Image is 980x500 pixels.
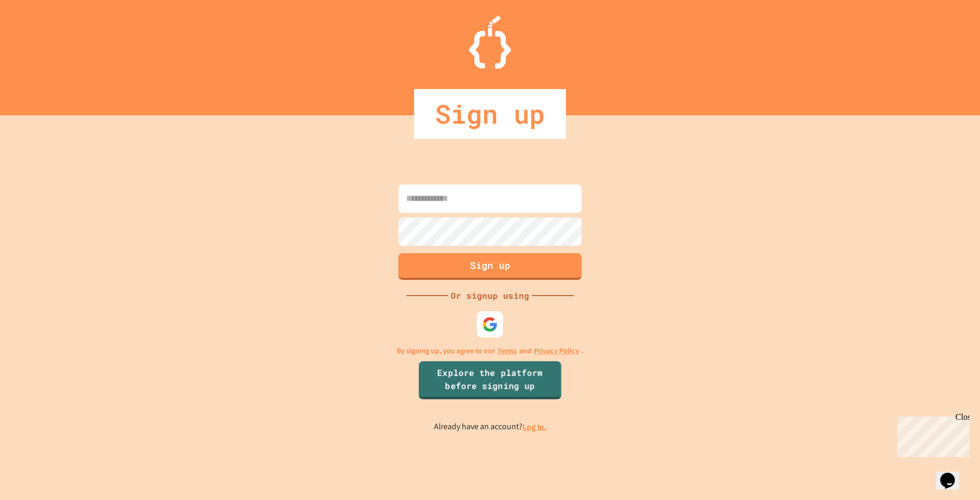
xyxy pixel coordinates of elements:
button: Sign up [398,253,582,280]
div: Chat with us now!Close [4,4,72,67]
div: Or signup using [448,289,532,302]
p: By signing up, you agree to our and . [397,345,584,356]
a: Privacy Policy [534,345,579,356]
a: Terms [497,345,517,356]
div: Sign up [414,89,566,139]
iframe: chat widget [936,458,970,490]
p: Already have an account? [434,420,547,433]
a: Log in. [522,421,547,432]
iframe: chat widget [893,412,970,457]
a: Explore the platform before signing up [419,361,561,399]
img: google-icon.svg [482,317,498,332]
img: Logo.svg [469,16,511,69]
